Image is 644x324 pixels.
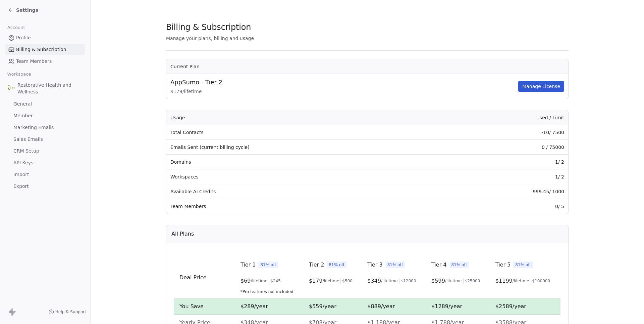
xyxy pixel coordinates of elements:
[5,44,85,55] a: Billing & Subscription
[179,303,204,310] span: You Save
[495,261,511,269] span: Tier 5
[13,112,33,119] span: Member
[367,303,395,310] span: $889/year
[240,277,251,285] span: $ 69
[166,125,443,140] td: Total Contacts
[465,278,480,284] span: $ 25000
[240,261,256,269] span: Tier 1
[166,169,443,184] td: Workspaces
[443,110,568,125] th: Used / Limit
[323,278,339,284] span: /lifetime
[431,277,445,285] span: $ 599
[258,261,278,268] span: 81% off
[5,122,85,133] a: Marketing Emails
[5,110,85,121] a: Member
[16,7,38,13] span: Settings
[342,278,353,284] span: $ 500
[431,261,446,269] span: Tier 4
[5,157,85,168] a: API Keys
[513,261,533,268] span: 81% off
[8,7,38,13] a: Settings
[367,277,381,285] span: $ 349
[166,140,443,155] td: Emails Sent (current billing cycle)
[166,59,568,74] th: Current Plan
[179,274,207,281] span: Deal Price
[443,184,568,199] td: 999.45 / 1000
[381,278,398,284] span: /lifetime
[251,278,268,284] span: /lifetime
[240,303,268,310] span: $289/year
[55,309,86,315] span: Help & Support
[367,261,382,269] span: Tier 3
[443,155,568,169] td: 1 / 2
[13,148,39,155] span: CRM Setup
[170,78,222,87] span: AppSumo - Tier 2
[5,32,85,43] a: Profile
[495,277,513,285] span: $ 1199
[5,146,85,157] a: CRM Setup
[518,81,564,92] button: Manage License
[166,184,443,199] td: Available AI Credits
[240,289,298,294] span: *Pro features not included
[449,261,469,268] span: 81% off
[166,199,443,214] td: Team Members
[443,199,568,214] td: 0 / 5
[445,278,462,284] span: /lifetime
[4,23,28,33] span: Account
[495,303,526,310] span: $2589/year
[443,125,568,140] td: -10 / 7500
[13,124,54,131] span: Marketing Emails
[13,171,29,178] span: Import
[401,278,416,284] span: $ 12000
[327,261,346,268] span: 81% off
[171,230,194,238] span: All Plans
[309,277,323,285] span: $ 179
[17,82,82,95] span: Restorative Health and Wellness
[166,110,443,125] th: Usage
[443,169,568,184] td: 1 / 2
[13,136,43,143] span: Sales Emails
[16,46,66,53] span: Billing & Subscription
[13,100,32,108] span: General
[309,303,336,310] span: $559/year
[385,261,405,268] span: 81% off
[13,159,33,166] span: API Keys
[16,34,31,41] span: Profile
[16,58,52,65] span: Team Members
[532,278,550,284] span: $ 100000
[8,85,15,92] img: RHW_logo.png
[166,22,251,32] span: Billing & Subscription
[13,183,29,190] span: Export
[5,56,85,67] a: Team Members
[49,309,86,315] a: Help & Support
[5,134,85,145] a: Sales Emails
[4,69,34,79] span: Workspace
[513,278,529,284] span: /lifetime
[166,36,254,41] span: Manage your plans, billing and usage
[170,88,517,95] span: $ 179 / lifetime
[270,278,281,284] span: $ 245
[5,98,85,110] a: General
[443,140,568,155] td: 0 / 75000
[431,303,462,310] span: $1289/year
[5,169,85,180] a: Import
[309,261,324,269] span: Tier 2
[5,181,85,192] a: Export
[166,155,443,169] td: Domains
